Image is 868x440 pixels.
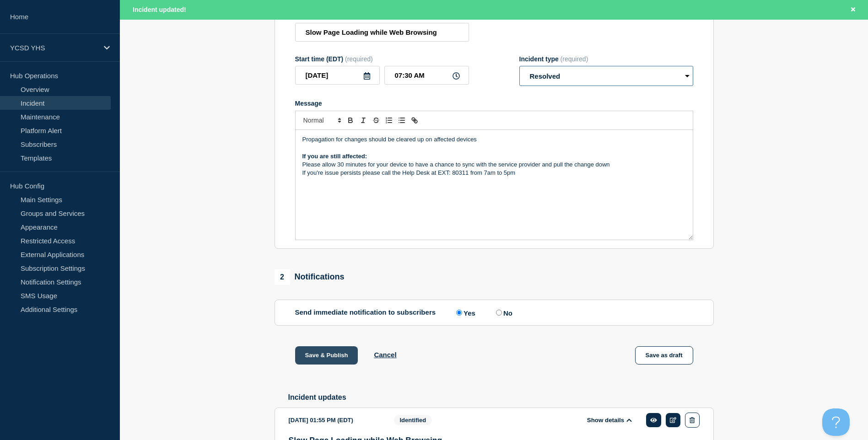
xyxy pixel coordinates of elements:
button: Toggle ordered list [383,115,395,126]
button: Toggle bold text [344,115,357,126]
button: Save & Publish [295,346,358,365]
button: Toggle link [408,115,421,126]
span: 2 [275,269,290,285]
iframe: Help Scout Beacon - Open [822,408,850,436]
p: YCSD YHS [10,44,98,52]
input: Title [295,23,469,42]
span: (required) [345,55,373,63]
label: Yes [454,308,475,317]
p: Please allow 30 minutes for your device to have a chance to sync with the service provider and pu... [302,161,686,169]
div: Incident type [519,55,693,63]
div: Message [295,100,693,107]
button: Toggle bulleted list [395,115,408,126]
span: Incident updated! [133,6,186,13]
button: Toggle italic text [357,115,370,126]
button: Cancel [374,351,396,359]
span: Identified [394,415,432,425]
p: Send immediate notification to subscribers [295,308,436,317]
input: No [496,310,502,316]
p: Propagation for changes should be cleared up on affected devices [302,135,686,144]
button: Show details [584,416,635,424]
input: HH:MM A [384,66,469,85]
span: Font size [299,115,344,126]
input: Yes [456,310,462,316]
h2: Incident updates [288,393,714,402]
label: No [494,308,512,317]
input: YYYY-MM-DD [295,66,380,85]
div: Notifications [275,269,345,285]
div: Start time (EDT) [295,55,469,63]
div: Send immediate notification to subscribers [295,308,693,317]
button: Save as draft [635,346,693,365]
strong: If you are still affected: [302,153,367,160]
p: If you're issue persists please call the Help Desk at EXT: 80311 from 7am to 5pm [302,169,686,177]
span: (required) [561,55,588,63]
div: [DATE] 01:55 PM (EDT) [289,413,380,428]
button: Close banner [847,5,859,15]
div: Message [296,130,693,240]
select: Incident type [519,66,693,86]
button: Toggle strikethrough text [370,115,383,126]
